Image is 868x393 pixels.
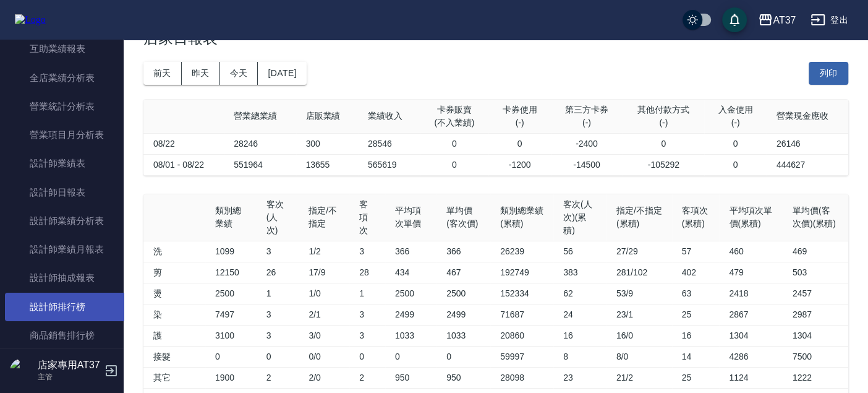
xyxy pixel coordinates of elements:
[722,7,747,32] button: save
[385,325,436,346] td: 1033
[205,241,257,262] td: 1099
[385,346,436,367] td: 0
[783,325,848,346] td: 1304
[349,194,385,241] th: 客項次
[490,346,553,367] td: 59997
[143,62,182,85] button: 前天
[672,262,720,283] td: 402
[606,367,672,388] td: 21 / 2
[143,367,205,388] td: 其它
[299,346,349,367] td: 0 / 0
[553,262,606,283] td: 383
[5,121,129,149] a: 營業項目月分析表
[385,304,436,325] td: 2499
[385,367,436,388] td: 950
[714,103,756,116] div: 入金使用
[490,304,553,325] td: 71687
[5,235,129,264] a: 設計師業績月報表
[783,241,848,262] td: 469
[783,194,848,241] th: 單均價(客次價)(累積)
[143,241,205,262] td: 洗
[205,283,257,304] td: 2500
[553,304,606,325] td: 24
[296,100,358,134] th: 店販業績
[490,367,553,388] td: 28098
[205,367,257,388] td: 1900
[358,100,420,134] th: 業績收入
[561,116,613,129] div: (-)
[672,241,720,262] td: 57
[553,194,606,241] th: 客次(人次)(累積)
[205,194,257,241] th: 類別總業績
[385,262,436,283] td: 434
[299,304,349,325] td: 2 / 1
[672,367,720,388] td: 25
[299,367,349,388] td: 2 / 0
[257,262,299,283] td: 26
[606,325,672,346] td: 16 / 0
[15,14,46,25] img: Logo
[143,133,224,154] td: 08/22
[783,283,848,304] td: 2457
[436,262,490,283] td: 467
[806,9,853,32] button: 登出
[606,241,672,262] td: 27 / 29
[498,116,540,129] div: (-)
[490,241,553,262] td: 26239
[385,194,436,241] th: 平均項次單價
[299,325,349,346] td: 3 / 0
[349,241,385,262] td: 3
[205,262,257,283] td: 12150
[551,133,623,154] td: -2400
[490,283,553,304] td: 152334
[349,283,385,304] td: 1
[5,92,129,121] a: 營業統計分析表
[623,154,704,175] td: -105292
[553,283,606,304] td: 62
[299,194,349,241] th: 指定/不指定
[553,241,606,262] td: 56
[205,346,257,367] td: 0
[143,304,205,325] td: 染
[358,133,420,154] td: 28546
[296,133,358,154] td: 300
[623,133,704,154] td: 0
[436,367,490,388] td: 950
[358,154,420,175] td: 565619
[719,346,783,367] td: 4286
[436,325,490,346] td: 1033
[299,283,349,304] td: 1 / 0
[257,194,299,241] th: 客次(人次)
[436,304,490,325] td: 2499
[488,133,550,154] td: 0
[714,116,756,129] div: (-)
[5,207,129,235] a: 設計師業績分析表
[809,62,848,85] button: 列印
[258,62,306,85] button: [DATE]
[5,149,129,178] a: 設計師業績表
[299,262,349,283] td: 17 / 9
[385,283,436,304] td: 2500
[5,178,129,207] a: 設計師日報表
[551,154,623,175] td: -14500
[606,194,672,241] th: 指定/不指定(累積)
[719,262,783,283] td: 479
[349,367,385,388] td: 2
[753,7,801,33] button: AT37
[672,194,720,241] th: 客項次(累積)
[632,116,694,129] div: (-)
[672,283,720,304] td: 63
[632,103,694,116] div: 其他付款方式
[490,325,553,346] td: 20860
[606,262,672,283] td: 281 / 102
[719,367,783,388] td: 1124
[773,12,796,28] div: AT37
[220,62,258,85] button: 今天
[767,133,848,154] td: 26146
[143,325,205,346] td: 護
[182,62,220,85] button: 昨天
[5,264,129,292] a: 設計師抽成報表
[299,241,349,262] td: 1 / 2
[719,194,783,241] th: 平均項次單價(累積)
[606,346,672,367] td: 8 / 0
